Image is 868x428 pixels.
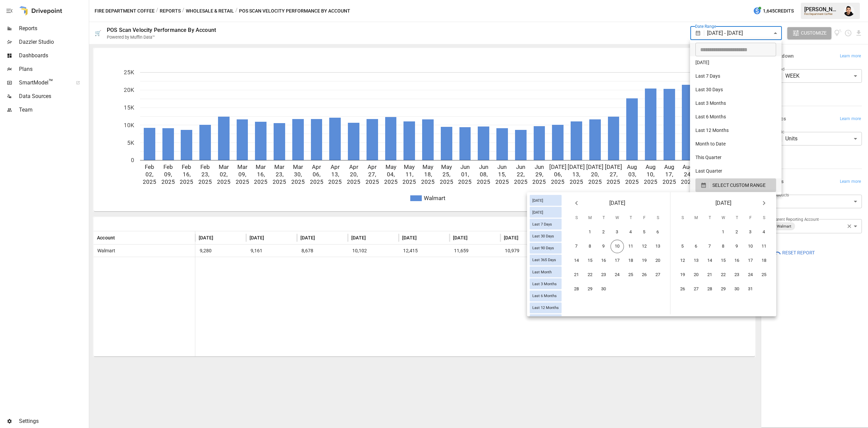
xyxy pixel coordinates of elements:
button: 25 [757,268,771,282]
span: Last 7 Days [530,222,555,227]
button: 20 [690,268,703,282]
button: Previous month [570,196,583,210]
button: 22 [717,268,730,282]
div: Last 30 Days [530,231,561,241]
button: 27 [651,268,665,282]
div: Last Month [530,267,561,277]
button: 30 [730,283,744,296]
button: 11 [624,240,638,253]
span: Last 6 Months [530,294,559,298]
button: 6 [651,226,665,239]
button: 8 [584,240,597,253]
button: 2 [597,226,611,239]
button: 22 [584,268,597,282]
button: 21 [703,268,717,282]
span: [DATE] [609,198,625,208]
button: 3 [611,226,624,239]
span: Monday [690,211,702,225]
button: 15 [717,254,730,268]
button: 20 [651,254,665,268]
button: 31 [744,283,757,296]
span: Monday [584,211,596,225]
span: Wednesday [611,211,623,225]
button: 2 [730,226,744,239]
button: 21 [570,268,584,282]
span: Thursday [625,211,637,225]
button: 17 [744,254,757,268]
li: Month to Date [690,138,782,151]
button: 1 [584,226,597,239]
button: 28 [703,283,717,296]
span: Friday [744,211,756,225]
li: Last 30 Days [690,83,782,97]
button: 3 [744,226,757,239]
span: Sunday [570,211,583,225]
li: [DATE] [690,56,782,70]
span: Last 365 Days [530,258,559,262]
button: 8 [717,240,730,253]
button: 23 [597,268,611,282]
button: 13 [690,254,703,268]
div: Last 365 Days [530,255,561,266]
button: 29 [717,283,730,296]
span: SELECT CUSTOM RANGE [712,181,766,190]
span: Wednesday [717,211,729,225]
li: This Quarter [690,151,782,165]
button: 16 [597,254,611,268]
span: Friday [638,211,650,225]
button: 10 [744,240,757,253]
button: Next month [757,196,771,210]
button: 18 [757,254,771,268]
span: Last Month [530,270,554,274]
li: Last 6 Months [690,111,782,124]
span: Tuesday [597,211,610,225]
div: Last Year [530,314,561,325]
button: 9 [597,240,611,253]
li: Last 7 Days [690,70,782,83]
button: 27 [690,283,703,296]
div: Last 3 Months [530,278,561,289]
button: 23 [730,268,744,282]
li: Last 3 Months [690,97,782,111]
span: Last 3 Months [530,281,559,286]
button: 13 [651,240,665,253]
button: 4 [757,226,771,239]
span: Thursday [731,211,743,225]
button: 1 [717,226,730,239]
span: [DATE] [530,210,546,214]
button: 4 [624,226,638,239]
button: 9 [730,240,744,253]
button: 24 [611,268,624,282]
li: Last 12 Months [690,124,782,138]
button: 7 [703,240,717,253]
button: 28 [570,283,584,296]
button: 26 [638,268,651,282]
button: 29 [584,283,597,296]
button: 6 [690,240,703,253]
button: 15 [584,254,597,268]
span: Last 12 Months [530,306,561,310]
button: 5 [676,240,690,253]
button: 17 [611,254,624,268]
button: 18 [624,254,638,268]
button: 10 [611,240,624,253]
span: [DATE] [530,198,546,202]
div: [DATE] [530,195,561,206]
div: Last 7 Days [530,219,561,230]
span: Last 30 Days [530,234,557,238]
button: 25 [624,268,638,282]
li: Last Quarter [690,165,782,178]
button: 30 [597,283,611,296]
span: Sunday [676,211,689,225]
button: 14 [570,254,584,268]
button: 12 [638,240,651,253]
button: 19 [638,254,651,268]
button: 16 [730,254,744,268]
div: Last 12 Months [530,302,561,313]
div: Last 90 Days [530,242,561,253]
span: [DATE] [715,198,731,208]
button: 24 [744,268,757,282]
button: 26 [676,283,690,296]
button: 19 [676,268,690,282]
button: 11 [757,240,771,253]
